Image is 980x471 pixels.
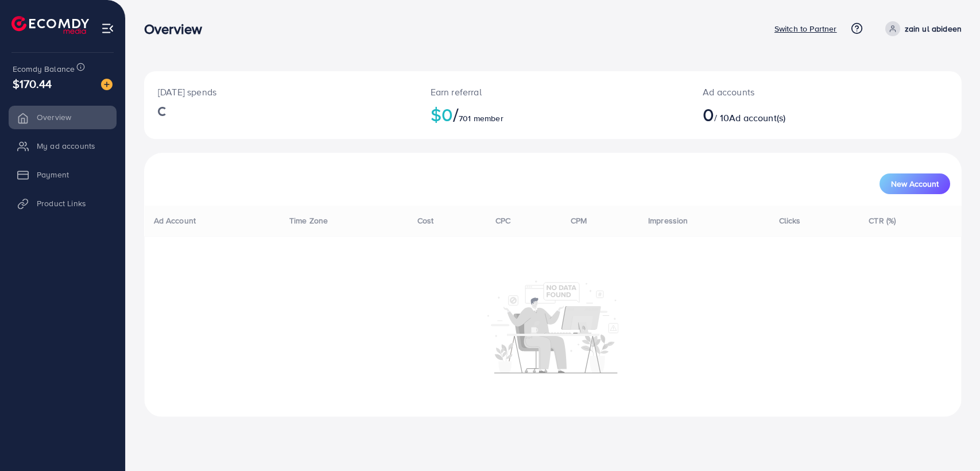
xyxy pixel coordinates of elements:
h2: / 10 [703,103,880,125]
p: Ad accounts [703,85,880,99]
h2: $0 [431,103,676,125]
img: menu [101,22,114,35]
h3: Overview [144,21,211,37]
span: Ad account(s) [729,111,785,124]
p: zain ul abideen [905,22,962,36]
span: Ecomdy Balance [13,63,75,75]
span: 0 [703,101,714,128]
button: New Account [880,173,950,194]
span: / [453,101,459,128]
span: 701 member [459,113,503,124]
a: zain ul abideen [881,21,962,36]
img: logo [11,16,89,34]
p: [DATE] spends [158,85,403,99]
span: New Account [891,180,939,188]
img: image [101,79,113,90]
span: $170.44 [13,75,52,92]
p: Earn referral [431,85,676,99]
p: Switch to Partner [774,22,837,36]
